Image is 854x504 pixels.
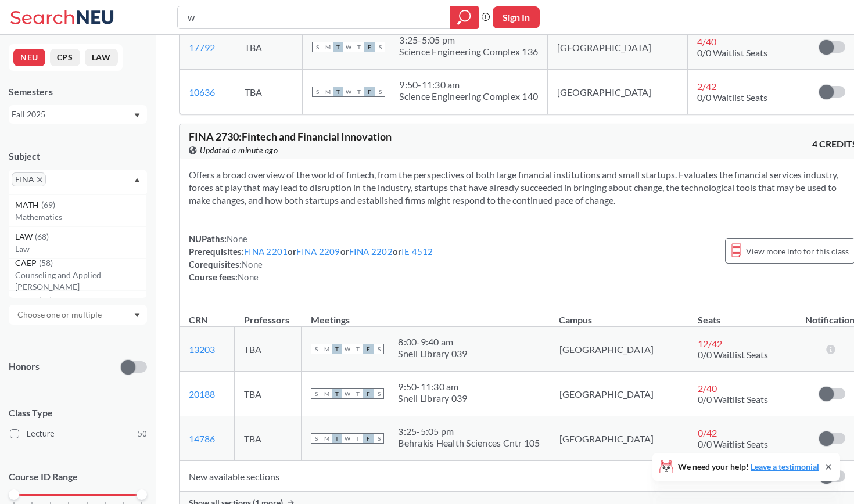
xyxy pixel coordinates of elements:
span: LAW [15,231,35,243]
p: Law [15,243,146,255]
button: LAW [85,49,118,66]
span: S [374,344,384,354]
span: Class Type [9,406,147,419]
a: Leave a testimonial [751,462,819,471]
span: 50 [138,427,147,440]
td: [GEOGRAPHIC_DATA] [548,25,688,70]
span: 4 / 40 [697,36,716,47]
td: [GEOGRAPHIC_DATA] [548,70,688,114]
div: Fall 2025 [12,108,133,121]
div: Science Engineering Complex 136 [399,46,538,57]
span: W [343,87,354,97]
span: 2 / 42 [697,81,716,92]
div: Dropdown arrow [9,305,147,325]
div: 9:50 - 11:30 am [399,79,538,91]
span: F [364,42,375,52]
span: FINA 2730 : Fintech and Financial Innovation [189,130,392,143]
td: TBA [235,372,302,416]
span: 0/0 Waitlist Seats [698,438,768,449]
span: M [321,344,332,354]
span: W [342,344,353,354]
span: T [353,388,363,399]
td: TBA [235,327,302,372]
span: F [363,433,374,444]
div: Behrakis Health Sciences Cntr 105 [398,437,540,449]
span: S [375,42,385,52]
span: M [322,87,333,97]
span: Updated a minute ago [200,144,278,157]
button: Sign In [493,6,540,28]
th: Meetings [302,302,550,327]
th: Seats [688,302,798,327]
div: NUPaths: Prerequisites: or or or Corequisites: Course fees: [189,232,433,283]
svg: Dropdown arrow [134,113,140,118]
a: 13203 [189,344,215,355]
a: 20188 [189,388,215,399]
a: 10636 [189,87,215,98]
span: MATH [15,199,41,211]
div: CRN [189,314,208,326]
svg: magnifying glass [457,9,471,26]
span: T [333,87,343,97]
span: T [332,388,342,399]
div: 9:50 - 11:30 am [398,381,467,393]
input: Class, professor, course number, "phrase" [186,8,442,27]
div: 3:25 - 5:05 pm [399,34,538,46]
p: Counseling and Applied [PERSON_NAME] [15,269,146,293]
div: Semesters [9,85,147,98]
span: CAEP [15,257,39,269]
span: T [353,344,363,354]
span: S [312,42,322,52]
span: 0 / 42 [698,427,717,438]
span: FINAX to remove pill [12,172,46,186]
div: Subject [9,150,147,163]
span: 0/0 Waitlist Seats [697,47,767,58]
span: 2 / 40 [698,383,717,394]
span: 0/0 Waitlist Seats [698,394,768,405]
a: IE 4512 [401,246,433,257]
div: FINAX to remove pillDropdown arrowCS(114)Computer ScienceNRSG(75)NursingEECE(72)Electrical and Co... [9,170,147,193]
button: NEU [13,49,45,66]
span: T [332,433,342,444]
span: S [311,388,321,399]
span: M [321,433,332,444]
a: FINA 2201 [244,246,288,257]
span: 0/0 Waitlist Seats [697,92,767,103]
span: W [342,433,353,444]
span: None [227,233,247,244]
span: S [374,433,384,444]
span: S [375,87,385,97]
span: F [364,87,375,97]
th: Campus [550,302,688,327]
div: Snell Library 039 [398,393,467,404]
input: Choose one or multiple [12,308,109,322]
span: ( 68 ) [35,232,49,242]
p: Honors [9,360,40,373]
td: TBA [235,25,303,70]
span: We need your help! [678,463,819,471]
span: M [322,42,333,52]
span: F [363,344,374,354]
td: [GEOGRAPHIC_DATA] [550,372,688,416]
p: Course ID Range [9,470,147,484]
span: 12 / 42 [698,338,722,349]
td: [GEOGRAPHIC_DATA] [550,416,688,461]
span: ( 69 ) [41,200,55,210]
div: 8:00 - 9:40 am [398,336,467,348]
div: 3:25 - 5:05 pm [398,426,540,437]
td: New available sections [180,461,798,492]
span: ( 56 ) [38,296,52,305]
td: TBA [235,416,302,461]
button: CPS [50,49,80,66]
span: S [374,388,384,399]
td: TBA [235,70,303,114]
span: None [242,259,263,269]
span: S [311,433,321,444]
span: W [342,388,353,399]
span: F [363,388,374,399]
div: Fall 2025Dropdown arrow [9,105,147,124]
a: 14786 [189,433,215,444]
a: FINA 2209 [296,246,340,257]
span: T [354,87,364,97]
div: magnifying glass [450,6,479,29]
